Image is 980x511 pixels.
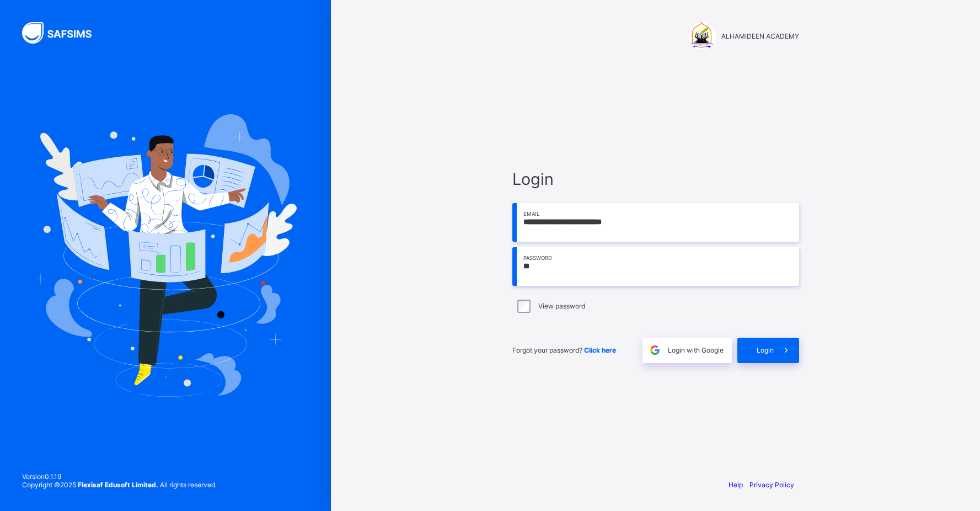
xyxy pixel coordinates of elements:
img: google.396cfc9801f0270233282035f929180a.svg [649,344,661,356]
span: Forgot your password? [512,346,616,354]
strong: Flexisaf Edusoft Limited. [78,481,158,489]
span: Login with Google [668,346,724,354]
span: Copyright © 2025 All rights reserved. [22,481,217,489]
img: Hero Image [34,114,297,397]
a: Help [729,481,743,489]
span: Version 0.1.19 [22,472,217,481]
a: Click here [584,346,616,354]
label: View password [538,302,585,310]
span: Login [757,346,774,354]
a: Privacy Policy [749,481,794,489]
img: SAFSIMS Logo [22,22,105,44]
span: Login [512,169,799,189]
span: ALHAMIDEEN ACADEMY [721,32,799,40]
